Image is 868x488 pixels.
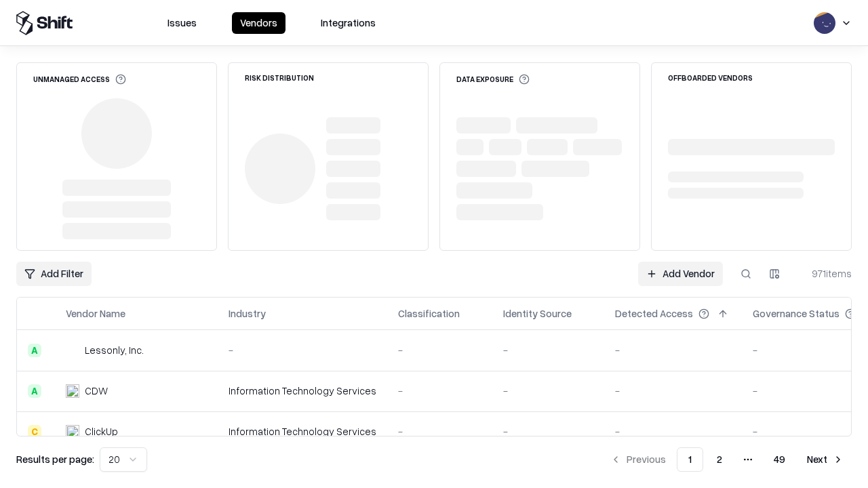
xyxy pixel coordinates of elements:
[398,384,481,398] div: -
[602,447,852,472] nav: pagination
[33,74,126,85] div: Unmanaged Access
[16,452,94,466] p: Results per page:
[615,343,731,357] div: -
[677,447,703,472] button: 1
[28,384,41,398] div: A
[66,425,79,439] img: ClickUp
[763,447,796,472] button: 49
[503,424,593,439] div: -
[503,306,572,321] div: Identity Source
[85,384,108,398] div: CDW
[753,306,840,321] div: Governance Status
[313,12,384,34] button: Integrations
[229,384,376,398] div: Information Technology Services
[28,425,41,439] div: C
[456,74,530,85] div: Data Exposure
[398,306,460,321] div: Classification
[66,306,125,321] div: Vendor Name
[229,306,266,321] div: Industry
[232,12,285,34] button: Vendors
[638,262,723,286] a: Add Vendor
[85,343,144,357] div: Lessonly, Inc.
[66,384,79,398] img: CDW
[797,266,852,281] div: 971 items
[66,344,79,357] img: Lessonly, Inc.
[615,424,731,439] div: -
[398,424,481,439] div: -
[799,447,852,472] button: Next
[28,344,41,357] div: A
[159,12,205,34] button: Issues
[245,74,314,81] div: Risk Distribution
[615,306,693,321] div: Detected Access
[503,384,593,398] div: -
[229,424,376,439] div: Information Technology Services
[615,384,731,398] div: -
[706,447,733,472] button: 2
[229,343,376,357] div: -
[503,343,593,357] div: -
[16,262,92,286] button: Add Filter
[398,343,481,357] div: -
[668,74,753,81] div: Offboarded Vendors
[85,424,118,439] div: ClickUp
